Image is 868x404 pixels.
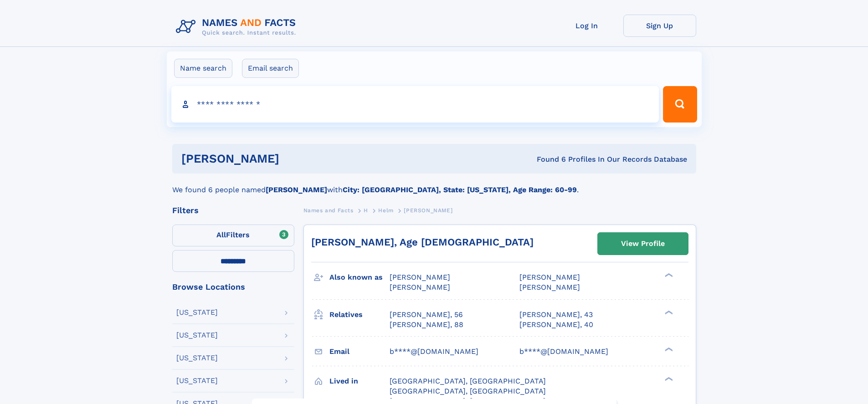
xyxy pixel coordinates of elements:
[172,174,696,195] div: We found 6 people named with .
[329,373,390,389] h3: Lived in
[303,205,354,216] a: Names and Facts
[390,377,546,385] span: [GEOGRAPHIC_DATA], [GEOGRAPHIC_DATA]
[216,230,226,239] span: All
[408,154,687,164] div: Found 6 Profiles In Our Records Database
[176,377,218,384] div: [US_STATE]
[663,376,673,382] div: ❯
[329,344,390,359] h3: Email
[519,273,580,281] span: [PERSON_NAME]
[519,283,580,291] span: [PERSON_NAME]
[390,310,463,320] a: [PERSON_NAME], 56
[390,283,450,291] span: [PERSON_NAME]
[550,15,623,37] a: Log In
[181,153,408,164] h1: [PERSON_NAME]
[378,205,393,216] a: Helm
[390,320,463,330] a: [PERSON_NAME], 88
[329,307,390,322] h3: Relatives
[404,207,452,214] span: [PERSON_NAME]
[390,387,546,395] span: [GEOGRAPHIC_DATA], [GEOGRAPHIC_DATA]
[176,332,218,339] div: [US_STATE]
[663,86,697,123] button: Search Button
[364,207,368,214] span: H
[621,233,665,254] div: View Profile
[343,185,577,194] b: City: [GEOGRAPHIC_DATA], State: [US_STATE], Age Range: 60-99
[242,59,299,78] label: Email search
[172,206,294,215] div: Filters
[171,86,659,123] input: search input
[266,185,327,194] b: [PERSON_NAME]
[176,354,218,362] div: [US_STATE]
[519,310,593,320] a: [PERSON_NAME], 43
[172,225,294,246] label: Filters
[172,15,303,39] img: Logo Names and Facts
[176,309,218,316] div: [US_STATE]
[623,15,696,37] a: Sign Up
[390,273,450,281] span: [PERSON_NAME]
[364,205,368,216] a: H
[663,346,673,352] div: ❯
[598,233,688,255] a: View Profile
[663,309,673,315] div: ❯
[311,236,534,248] a: [PERSON_NAME], Age [DEMOGRAPHIC_DATA]
[663,272,673,278] div: ❯
[378,207,393,214] span: Helm
[519,320,593,330] a: [PERSON_NAME], 40
[329,270,390,285] h3: Also known as
[172,283,294,291] div: Browse Locations
[174,59,232,78] label: Name search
